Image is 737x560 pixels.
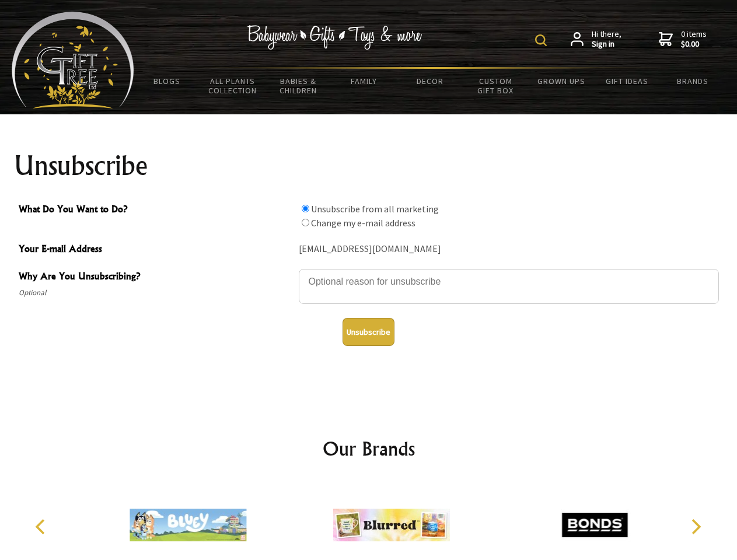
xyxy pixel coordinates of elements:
[266,69,331,103] a: Babies & Children
[19,286,293,300] span: Optional
[681,39,707,50] strong: $0.00
[343,318,394,346] button: Unsubscribe
[134,69,200,93] a: BLOGS
[594,69,660,93] a: Gift Ideas
[311,203,439,215] label: Unsubscribe from all marketing
[19,202,293,219] span: What Do You Want to Do?
[302,219,309,226] input: What Do You Want to Do?
[299,240,719,258] div: [EMAIL_ADDRESS][DOMAIN_NAME]
[592,39,621,50] strong: Sign in
[200,69,266,103] a: All Plants Collection
[299,269,719,304] textarea: Why Are You Unsubscribing?
[681,29,707,50] span: 0 items
[19,269,293,286] span: Why Are You Unsubscribing?
[528,69,594,93] a: Grown Ups
[302,205,309,212] input: What Do You Want to Do?
[571,29,621,50] a: Hi there,Sign in
[463,69,529,103] a: Custom Gift Box
[397,69,463,93] a: Decor
[683,514,708,540] button: Next
[23,435,714,463] h2: Our Brands
[535,34,547,46] img: product search
[19,242,293,258] span: Your E-mail Address
[14,152,724,180] h1: Unsubscribe
[592,29,621,50] span: Hi there,
[660,69,726,93] a: Brands
[29,514,55,540] button: Previous
[12,12,134,108] img: Babyware - Gifts - Toys and more...
[247,25,422,50] img: Babywear - Gifts - Toys & more
[659,29,707,50] a: 0 items$0.00
[331,69,397,93] a: Family
[311,217,415,229] label: Change my e-mail address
